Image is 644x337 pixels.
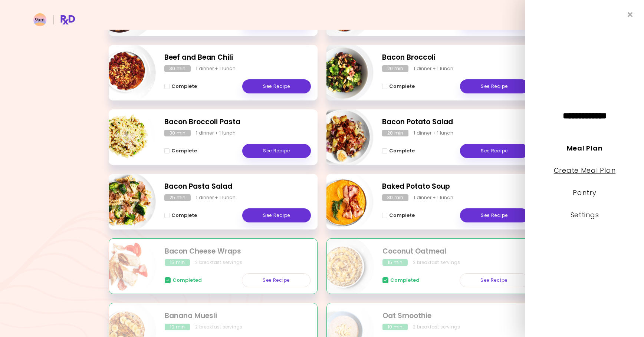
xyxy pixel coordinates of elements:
[172,277,202,283] span: Completed
[164,117,311,128] h2: Bacon Broccoli Pasta
[94,106,156,168] img: Info - Bacon Broccoli Pasta
[554,166,616,175] a: Create Meal Plan
[312,106,374,168] img: Info - Bacon Potato Salad
[460,144,529,158] a: See Recipe - Bacon Potato Salad
[196,194,236,201] div: 1 dinner + 1 lunch
[171,212,197,218] span: Complete
[382,246,528,257] h2: Coconut Oatmeal
[164,65,191,72] div: 30 min
[164,146,197,155] button: Complete - Bacon Broccoli Pasta
[165,246,310,257] h2: Bacon Cheese Wraps
[573,188,596,197] a: Pantry
[382,130,408,136] div: 20 min
[390,277,420,283] span: Completed
[382,311,528,321] h2: Oat Smoothie
[382,117,529,128] h2: Bacon Potato Salad
[242,144,311,158] a: See Recipe - Bacon Broccoli Pasta
[164,211,197,220] button: Complete - Bacon Pasta Salad
[171,83,197,89] span: Complete
[94,42,156,103] img: Info - Beef and Bean Chili
[171,148,197,154] span: Complete
[382,181,529,192] h2: Baked Potato Soup
[389,148,415,154] span: Complete
[95,236,156,297] img: Info - Bacon Cheese Wraps
[571,210,599,219] a: Settings
[413,324,460,330] div: 2 breakfast servings
[382,259,408,266] div: 15 min
[413,259,460,266] div: 2 breakfast servings
[382,194,408,201] div: 30 min
[195,324,242,330] div: 2 breakfast servings
[312,236,374,297] img: Info - Coconut Oatmeal
[382,146,415,155] button: Complete - Bacon Potato Salad
[414,194,453,201] div: 1 dinner + 1 lunch
[389,83,415,89] span: Complete
[242,79,311,93] a: See Recipe - Beef and Bean Chili
[196,130,236,136] div: 1 dinner + 1 lunch
[164,130,191,136] div: 30 min
[242,273,310,287] a: See Recipe - Bacon Cheese Wraps
[196,65,236,72] div: 1 dinner + 1 lunch
[165,311,310,321] h2: Banana Muesli
[242,208,311,222] a: See Recipe - Bacon Pasta Salad
[382,65,408,72] div: 20 min
[460,273,528,287] a: See Recipe - Coconut Oatmeal
[312,171,374,232] img: Info - Baked Potato Soup
[164,194,191,201] div: 25 min
[460,208,529,222] a: See Recipe - Baked Potato Soup
[165,324,190,330] div: 10 min
[195,259,242,266] div: 2 breakfast servings
[382,211,415,220] button: Complete - Baked Potato Soup
[164,82,197,91] button: Complete - Beef and Bean Chili
[312,42,374,103] img: Info - Bacon Broccoli
[414,130,453,136] div: 1 dinner + 1 lunch
[382,324,408,330] div: 10 min
[628,11,633,18] i: Close
[164,52,311,63] h2: Beef and Bean Chili
[94,171,156,232] img: Info - Bacon Pasta Salad
[567,143,602,153] a: Meal Plan
[382,82,415,91] button: Complete - Bacon Broccoli
[382,52,529,63] h2: Bacon Broccoli
[414,65,453,72] div: 1 dinner + 1 lunch
[33,13,75,26] img: RxDiet
[165,259,190,266] div: 15 min
[460,79,529,93] a: See Recipe - Bacon Broccoli
[164,181,311,192] h2: Bacon Pasta Salad
[389,212,415,218] span: Complete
